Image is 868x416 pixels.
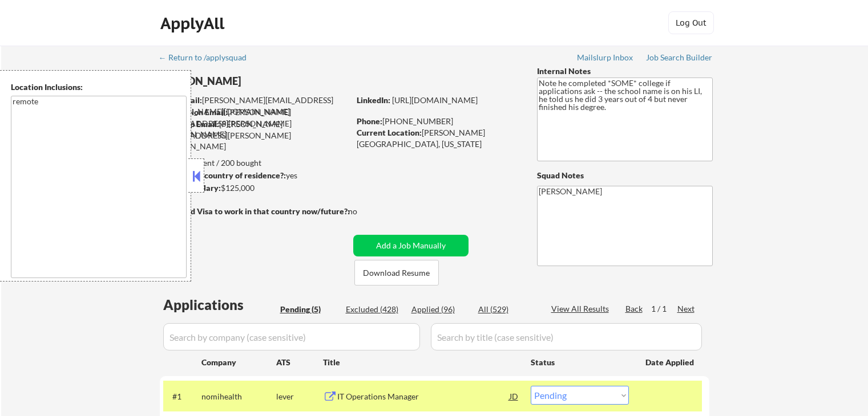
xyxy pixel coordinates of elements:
div: Internal Notes [537,66,713,77]
div: IT Operations Manager [337,391,510,402]
div: [PERSON_NAME] [160,74,394,88]
div: Back [625,303,644,315]
div: Applications [163,298,276,312]
strong: Will need Visa to work in that country now/future?: [160,206,350,216]
div: ApplyAll [160,14,228,33]
div: All (529) [478,304,535,315]
div: lever [276,391,323,402]
button: Add a Job Manually [353,235,469,256]
div: Title [323,357,520,368]
button: Log Out [668,11,714,34]
strong: Phone: [357,116,382,126]
div: ATS [276,357,323,368]
div: 96 sent / 200 bought [159,157,349,169]
div: [PERSON_NAME][EMAIL_ADDRESS][PERSON_NAME][DOMAIN_NAME] [160,107,349,140]
strong: Can work in country of residence?: [159,170,286,180]
div: ← Return to /applysquad [159,54,257,62]
div: View All Results [551,303,612,315]
div: Location Inclusions: [11,81,187,93]
a: ← Return to /applysquad [159,53,257,64]
a: Job Search Builder [646,53,713,64]
div: JD [508,386,520,406]
div: no [348,206,381,217]
strong: Current Location: [357,128,422,137]
input: Search by company (case sensitive) [163,323,420,350]
div: [PERSON_NAME][EMAIL_ADDRESS][PERSON_NAME][DOMAIN_NAME] [160,95,349,117]
a: [URL][DOMAIN_NAME] [392,95,478,105]
div: nomihealth [201,391,276,402]
div: Status [531,352,629,372]
div: Excluded (428) [346,304,403,315]
input: Search by title (case sensitive) [431,323,702,350]
div: Next [677,303,696,315]
div: $125,000 [159,182,349,194]
div: Mailslurp Inbox [577,54,634,62]
div: [PHONE_NUMBER] [357,116,518,127]
div: [PERSON_NAME][EMAIL_ADDRESS][PERSON_NAME][DOMAIN_NAME] [160,119,349,152]
div: Pending (5) [280,304,337,315]
div: [PERSON_NAME][GEOGRAPHIC_DATA], [US_STATE] [357,127,518,149]
div: yes [159,170,346,181]
strong: LinkedIn: [357,95,390,105]
div: Applied (96) [411,304,469,315]
div: Date Applied [645,357,696,368]
div: Job Search Builder [646,54,713,62]
div: 1 / 1 [651,303,677,315]
div: Company [201,357,276,368]
a: Mailslurp Inbox [577,53,634,64]
div: Squad Notes [537,170,713,181]
div: #1 [172,391,192,402]
button: Download Resume [354,260,439,286]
